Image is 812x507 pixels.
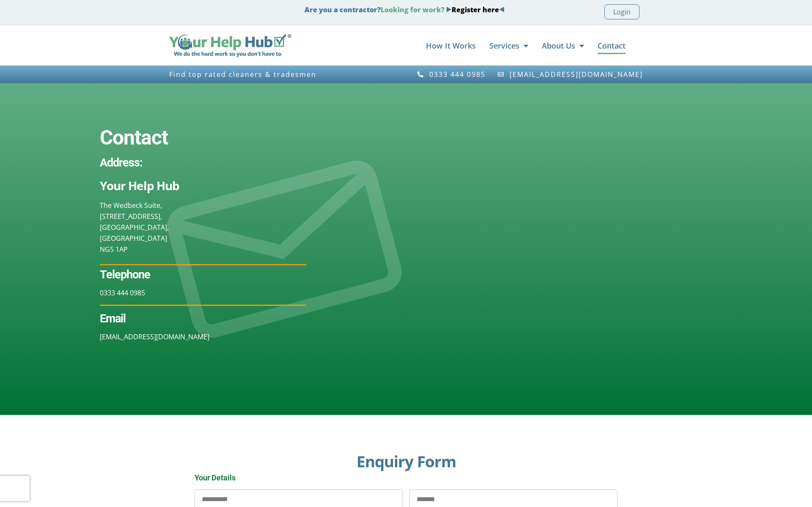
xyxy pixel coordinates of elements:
[169,34,291,57] img: Your Help Hub Wide Logo
[100,332,209,341] a: [EMAIL_ADDRESS][DOMAIN_NAME]
[489,37,528,54] a: Services
[406,83,812,415] iframe: 3A Pelham Road Nottingham NG5 1AP
[100,125,306,150] h2: Contact
[100,310,306,327] h2: Email
[100,177,179,194] strong: Your Help Hub
[427,71,486,78] span: 0333 444 0985
[507,71,643,78] span: [EMAIL_ADDRESS][DOMAIN_NAME]
[497,71,643,78] a: [EMAIL_ADDRESS][DOMAIN_NAME]
[195,453,617,470] h2: Enquiry Form
[304,5,505,14] strong: Are you a contractor?
[499,7,505,12] img: Blue Arrow - Left
[192,474,621,482] div: Your Details
[100,288,145,297] a: 0333 444 0985
[100,266,306,283] h2: Telephone
[598,37,625,54] a: Contact
[426,37,476,54] a: How It Works
[300,37,625,54] nav: Menu
[381,5,444,14] span: Looking for work?
[542,37,584,54] a: About Us
[446,7,452,12] img: Blue Arrow - Right
[452,5,499,14] a: Register here
[613,6,631,17] span: Login
[604,4,639,19] a: Login
[100,200,306,255] p: The Wedbeck Suite, [STREET_ADDRESS], [GEOGRAPHIC_DATA], [GEOGRAPHIC_DATA] NG5 1AP
[417,71,486,78] a: 0333 444 0985
[169,71,402,78] h3: Find top rated cleaners & tradesmen
[100,154,306,171] h2: Address:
